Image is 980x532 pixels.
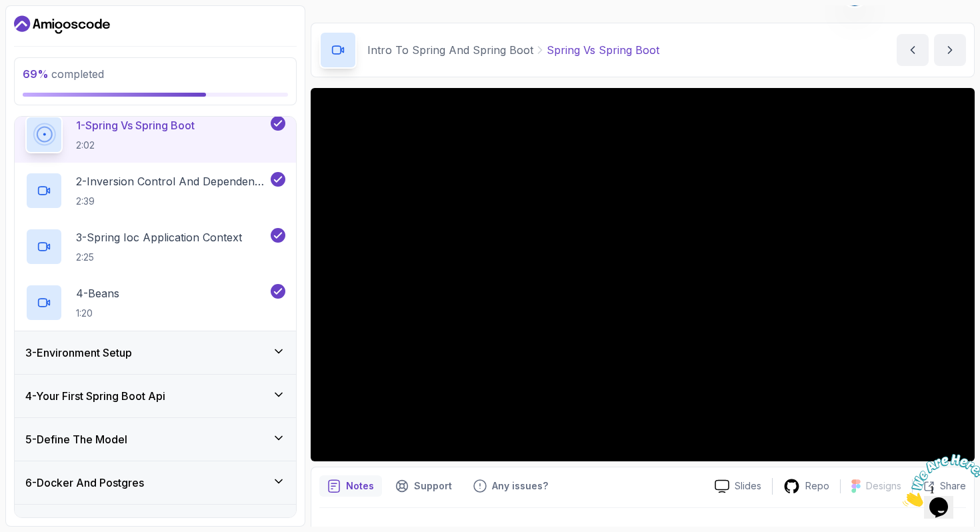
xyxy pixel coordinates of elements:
p: 4 - Beans [76,285,119,301]
p: Any issues? [492,479,548,493]
button: 2-Inversion Control And Dependency Injection2:39 [25,172,285,209]
a: Slides [704,479,772,493]
span: completed [23,67,104,81]
p: 2 - Inversion Control And Dependency Injection [76,173,268,189]
p: 1 - Spring Vs Spring Boot [76,117,195,133]
a: Dashboard [14,14,110,35]
h3: 5 - Define The Model [25,431,127,447]
h3: 6 - Docker And Postgres [25,475,144,491]
a: Repo [773,478,840,495]
p: 3 - Spring Ioc Application Context [76,229,242,245]
p: Support [414,479,452,493]
button: 5-Define The Model [15,418,296,461]
button: Support button [387,475,460,497]
p: 2:02 [76,139,195,152]
p: Designs [866,479,901,493]
p: Repo [805,479,829,493]
button: next content [934,34,966,66]
button: 4-Beans1:20 [25,284,285,321]
h3: 4 - Your First Spring Boot Api [25,388,165,404]
img: Chat attention grabber [5,5,88,58]
p: Intro To Spring And Spring Boot [367,42,533,58]
button: notes button [319,475,382,497]
button: Feedback button [465,475,556,497]
iframe: 1 - Spring vs Spring Boot [311,88,975,461]
p: Notes [346,479,374,493]
p: Slides [735,479,761,493]
p: 2:25 [76,251,242,264]
span: 69 % [23,67,49,81]
button: 1-Spring Vs Spring Boot2:02 [25,116,285,153]
p: 1:20 [76,307,119,320]
p: Spring Vs Spring Boot [547,42,659,58]
button: previous content [897,34,929,66]
h3: 3 - Environment Setup [25,345,132,361]
span: 1 [5,5,11,17]
iframe: chat widget [897,449,980,512]
button: 3-Environment Setup [15,331,296,374]
button: 6-Docker And Postgres [15,461,296,504]
button: 4-Your First Spring Boot Api [15,375,296,417]
button: 3-Spring Ioc Application Context2:25 [25,228,285,265]
p: 2:39 [76,195,268,208]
